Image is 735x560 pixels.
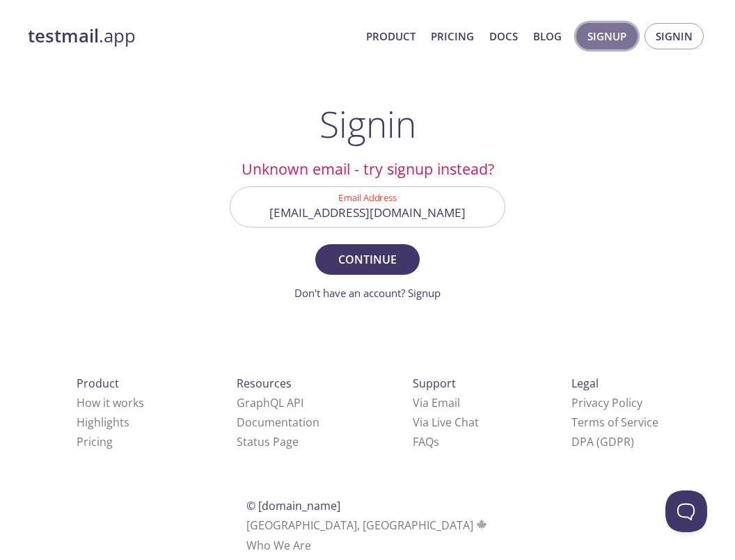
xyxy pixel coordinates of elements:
[656,27,693,45] span: Signin
[571,434,634,449] a: DPA (GDPR)
[28,24,99,48] strong: testmail
[489,27,518,45] a: Docs
[665,490,707,532] iframe: Help Scout Beacon - Open
[237,395,303,410] a: GraphQL API
[413,395,460,410] a: Via Email
[28,24,355,48] a: testmail.app
[77,415,129,430] a: Highlights
[434,434,439,449] span: s
[246,498,340,513] span: © [DOMAIN_NAME]
[77,434,113,449] a: Pricing
[237,376,292,391] span: Resources
[431,27,474,45] a: Pricing
[230,157,505,181] h2: Unknown email - try signup instead?
[331,250,404,269] span: Continue
[645,23,704,49] button: Signin
[294,286,441,300] a: Don't have an account? Signup
[319,103,416,145] h1: Signin
[413,415,479,430] a: Via Live Chat
[366,27,416,45] a: Product
[246,538,311,553] a: Who We Are
[237,434,299,449] a: Status Page
[533,27,562,45] a: Blog
[576,23,638,49] button: Signup
[413,434,439,449] a: FAQ
[246,518,489,533] span: [GEOGRAPHIC_DATA], [GEOGRAPHIC_DATA]
[571,395,642,410] a: Privacy Policy
[77,395,144,410] a: How it works
[413,376,456,391] span: Support
[315,244,420,275] button: Continue
[237,415,319,430] a: Documentation
[571,415,658,430] a: Terms of Service
[77,376,119,391] span: Product
[587,27,626,45] span: Signup
[571,376,599,391] span: Legal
